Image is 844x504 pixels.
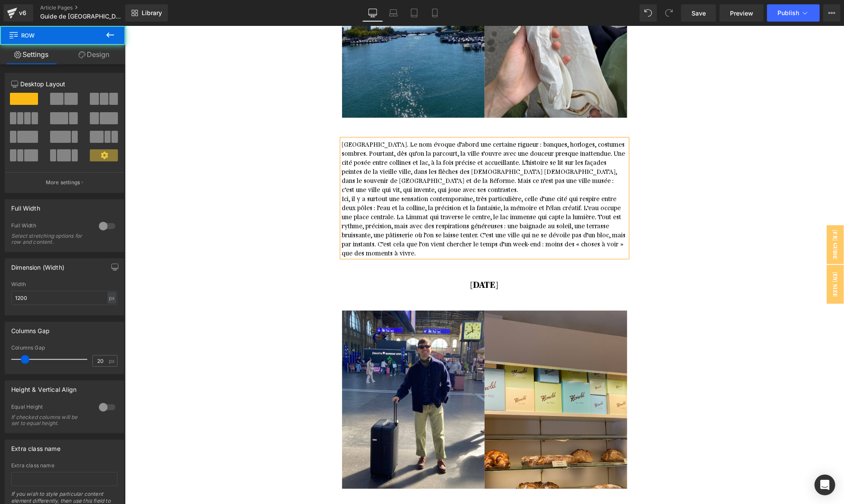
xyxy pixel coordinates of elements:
[40,4,140,11] a: Article Pages
[815,475,835,495] div: Open Intercom Messenger
[685,239,719,278] span: [EN] SIZE GUIDE
[11,322,50,334] div: Columns Gap
[425,4,445,22] a: Mobile
[11,414,89,426] div: If checked columns will be set to equal height.
[685,199,719,238] span: [FR] GUIDE DES TAILLES
[217,168,503,231] span: Ici, il y a surtout une sensation contemporaine, très particulière, celle d’une cité qui respire ...
[823,4,841,22] button: More
[11,463,117,469] div: Extra class name
[11,440,60,452] div: Extra class name
[346,252,374,264] b: [DATE]
[5,172,124,192] button: More settings
[11,79,117,88] p: Desktop Layout
[720,4,764,22] a: Preview
[9,26,95,45] span: Row
[46,179,80,186] p: More settings
[11,233,89,245] div: Select stretching options for row and content.
[404,4,425,22] a: Tablet
[11,291,117,305] input: auto
[11,222,90,231] div: Full Width
[142,9,162,17] span: Library
[11,403,90,413] div: Equal Height
[63,45,125,64] a: Design
[17,7,28,19] div: v6
[362,4,383,22] a: Desktop
[108,292,116,304] div: px
[660,4,678,22] button: Redo
[109,358,116,364] span: px
[217,114,502,167] span: [GEOGRAPHIC_DATA]. Le nom évoque d’abord une certaine rigueur : banques, horloges, costumes sombr...
[11,381,76,393] div: Height & Vertical Align
[11,259,64,271] div: Dimension (Width)
[11,200,40,212] div: Full Width
[3,4,33,22] a: v6
[40,13,123,20] span: Guide de [GEOGRAPHIC_DATA]
[640,4,657,22] button: Undo
[383,4,404,22] a: Laptop
[11,345,117,351] div: Columns Gap
[11,281,117,287] div: Width
[767,4,820,22] button: Publish
[730,9,753,18] span: Preview
[125,4,168,22] a: New Library
[777,9,799,16] span: Publish
[692,9,706,18] span: Save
